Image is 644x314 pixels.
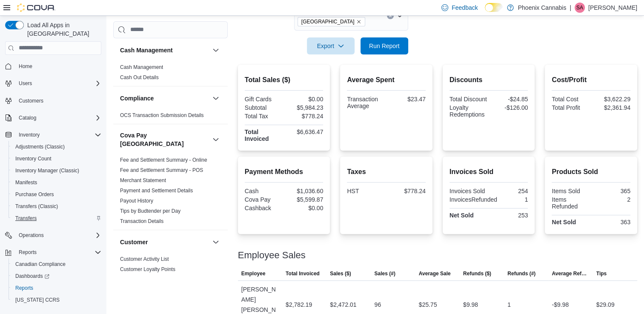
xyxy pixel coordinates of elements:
a: Fee and Settlement Summary - Online [120,157,207,163]
button: Clear input [387,12,394,19]
a: Dashboards [12,271,53,281]
div: $9.98 [463,300,478,310]
span: Tips by Budtender per Day [120,208,180,214]
span: Catalog [15,113,101,123]
div: -$24.85 [490,96,528,103]
span: [US_STATE] CCRS [15,297,60,303]
p: | [570,3,571,13]
div: InvoicesRefunded [449,196,497,203]
span: Average Sale [419,270,451,277]
h3: Employee Sales [238,250,306,260]
span: Sales (#) [374,270,395,277]
span: Users [19,80,32,87]
span: Inventory Count [15,155,52,162]
a: OCS Transaction Submission Details [120,112,204,118]
input: Dark Mode [485,3,503,12]
div: $2,472.01 [330,300,356,310]
a: Payment and Settlement Details [120,188,193,194]
div: Cash [245,188,282,194]
span: Payout History [120,197,153,204]
div: $2,782.19 [286,300,312,310]
span: Dashboards [12,271,101,281]
button: Purchase Orders [9,188,105,200]
h3: Cash Management [120,46,173,54]
span: OCS Transaction Submission Details [120,112,204,119]
span: Average Refund [552,270,589,277]
h3: Cova Pay [GEOGRAPHIC_DATA] [120,131,209,148]
button: Inventory [2,129,105,141]
span: Cash Out Details [120,74,159,81]
button: Compliance [211,93,221,103]
button: Operations [2,229,105,241]
div: 253 [490,212,528,219]
button: Users [15,78,35,88]
h2: Payment Methods [245,167,323,177]
button: Adjustments (Classic) [9,141,105,153]
img: Cova [17,3,55,12]
div: Total Cost [552,96,589,103]
div: 1 [507,300,511,310]
a: Cash Management [120,64,163,70]
span: Load All Apps in [GEOGRAPHIC_DATA] [24,21,101,38]
button: Customers [2,94,105,107]
button: Open list of options [396,12,403,19]
div: Cova Pay [GEOGRAPHIC_DATA] [113,155,228,230]
button: Remove Waterloo from selection in this group [356,19,361,24]
strong: Total Invoiced [245,128,269,142]
span: Canadian Compliance [12,259,101,269]
a: Canadian Compliance [12,259,69,269]
span: Reports [19,249,37,256]
h2: Cost/Profit [552,75,630,85]
span: Reports [12,283,101,293]
button: Users [2,77,105,89]
div: HST [347,188,384,194]
button: Compliance [120,94,209,103]
div: $1,036.60 [286,188,323,194]
div: Loyalty Redemptions [449,104,487,118]
button: Transfers (Classic) [9,200,105,212]
span: Export [312,37,349,54]
button: Catalog [15,113,40,123]
a: Tips by Budtender per Day [120,208,180,214]
div: $0.00 [286,205,323,211]
div: Items Refunded [552,196,589,210]
a: Transfers (Classic) [12,201,61,211]
a: Fee and Settlement Summary - POS [120,167,203,173]
div: $5,599.87 [286,196,323,203]
div: 363 [593,219,630,226]
span: Operations [19,232,44,239]
div: Total Tax [245,113,282,120]
button: Inventory Manager (Classic) [9,165,105,177]
div: Cova Pay [245,196,282,203]
span: Run Report [369,42,400,50]
div: Customer [113,254,228,308]
span: Canadian Compliance [15,261,66,268]
strong: Net Sold [552,219,576,226]
button: Export [307,37,355,54]
button: Operations [15,230,47,240]
span: Payment and Settlement Details [120,187,193,194]
span: Fee and Settlement Summary - POS [120,167,203,174]
span: Employee [241,270,266,277]
span: Home [15,61,101,71]
a: Reports [12,283,37,293]
a: Home [15,61,36,71]
p: [PERSON_NAME] [588,3,637,13]
div: $3,622.29 [593,96,630,103]
span: Reports [15,247,101,257]
span: Cash Management [120,64,163,71]
a: Manifests [12,177,40,188]
span: Dark Mode [485,12,485,12]
button: Canadian Compliance [9,258,105,270]
h2: Products Sold [552,167,630,177]
div: -$126.00 [490,104,528,111]
a: Customer Loyalty Points [120,266,175,272]
span: [GEOGRAPHIC_DATA] [301,17,355,26]
span: Total Invoiced [286,270,320,277]
span: Adjustments (Classic) [12,142,101,152]
div: $29.09 [596,300,615,310]
button: Reports [9,282,105,294]
span: Refunds (#) [507,270,535,277]
span: Purchase Orders [12,189,101,200]
span: Users [15,78,101,88]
